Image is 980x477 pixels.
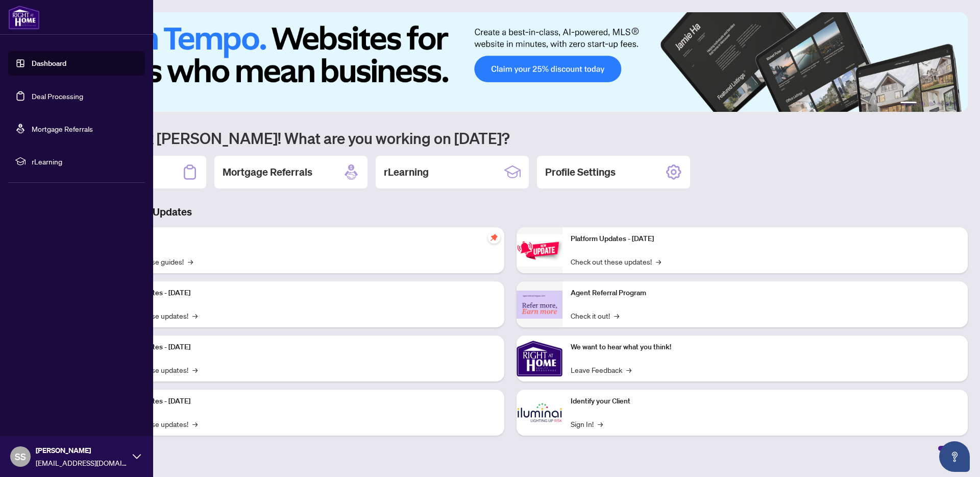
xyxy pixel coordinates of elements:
[15,449,26,464] span: SS
[921,102,925,106] button: 2
[107,288,496,299] p: Platform Updates - [DATE]
[517,291,562,319] img: Agent Referral Program
[517,336,562,381] img: We want to hear what you think!
[571,233,960,245] p: Platform Updates - [DATE]
[900,102,917,106] button: 1
[36,445,128,456] span: [PERSON_NAME]
[32,124,93,133] a: Mortgage Referrals
[571,364,631,375] a: Leave Feedback→
[929,102,933,106] button: 3
[488,231,500,244] span: pushpin
[192,310,198,321] span: →
[953,102,958,106] button: 6
[8,5,40,30] img: logo
[945,102,949,106] button: 5
[571,310,619,321] a: Check it out!→
[192,364,198,375] span: →
[517,390,562,436] img: Identify your Client
[571,342,960,353] p: We want to hear what you think!
[384,165,429,179] h2: rLearning
[53,128,968,148] h1: Welcome back [PERSON_NAME]! What are you working on [DATE]?
[53,205,968,219] h3: Brokerage & Industry Updates
[571,288,960,299] p: Agent Referral Program
[937,102,941,106] button: 4
[107,233,496,245] p: Self-Help
[571,256,661,267] a: Check out these updates!→
[571,396,960,407] p: Identify your Client
[36,457,128,468] span: [EMAIL_ADDRESS][DOMAIN_NAME]
[32,59,66,68] a: Dashboard
[188,256,193,267] span: →
[626,364,631,375] span: →
[571,418,603,430] a: Sign In!→
[517,234,562,267] img: Platform Updates - June 23, 2025
[598,418,603,430] span: →
[53,12,968,112] img: Slide 0
[545,165,616,179] h2: Profile Settings
[223,165,312,179] h2: Mortgage Referrals
[939,441,970,472] button: Open asap
[107,342,496,353] p: Platform Updates - [DATE]
[32,91,83,101] a: Deal Processing
[192,418,198,430] span: →
[656,256,661,267] span: →
[614,310,619,321] span: →
[32,156,138,167] span: rLearning
[107,396,496,407] p: Platform Updates - [DATE]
